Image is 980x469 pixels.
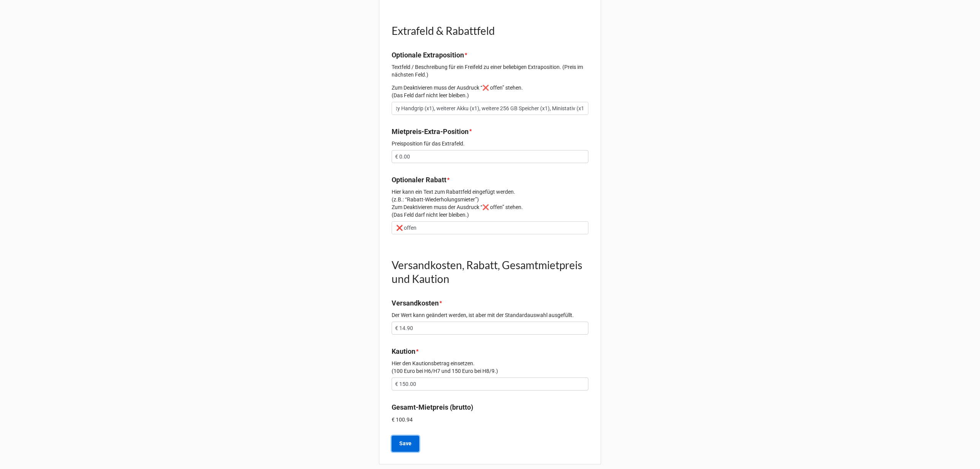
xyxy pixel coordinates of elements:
p: € 100.94 [392,416,588,423]
button: Save [392,436,419,452]
p: Hier kann ein Text zum Rabattfeld eingefügt werden. (z.B.: “Rabatt-Wiederholungsmieter”) Zum Deak... [392,188,588,219]
h1: Versandkosten, Rabatt, Gesamtmietpreis und Kaution [392,258,588,286]
b: Save [399,440,412,448]
label: Optionaler Rabatt [392,175,446,185]
p: Hier den Kautionsbetrag einsetzen. (100 Euro bei H6/H7 und 150 Euro bei H8/9.) [392,360,588,375]
h1: Extrafeld & Rabattfeld [392,24,588,38]
p: Der Wert kann geändert werden, ist aber mit der Standardauswahl ausgefüllt. [392,311,588,319]
p: Preisposition für das Extrafeld. [392,140,588,147]
label: Optionale Extraposition [392,50,464,60]
label: Kaution [392,346,415,357]
label: Mietpreis-Extra-Position [392,126,469,137]
b: Gesamt-Mietpreis (brutto) [392,403,473,411]
label: Versandkosten [392,298,439,309]
p: Textfeld / Beschreibung für ein Freifeld zu einer beliebigen Extraposition. (Preis im nächsten Fe... [392,63,588,78]
p: Zum Deaktivieren muss der Ausdruck “❌ offen” stehen. (Das Feld darf nicht leer bleiben.) [392,84,588,99]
